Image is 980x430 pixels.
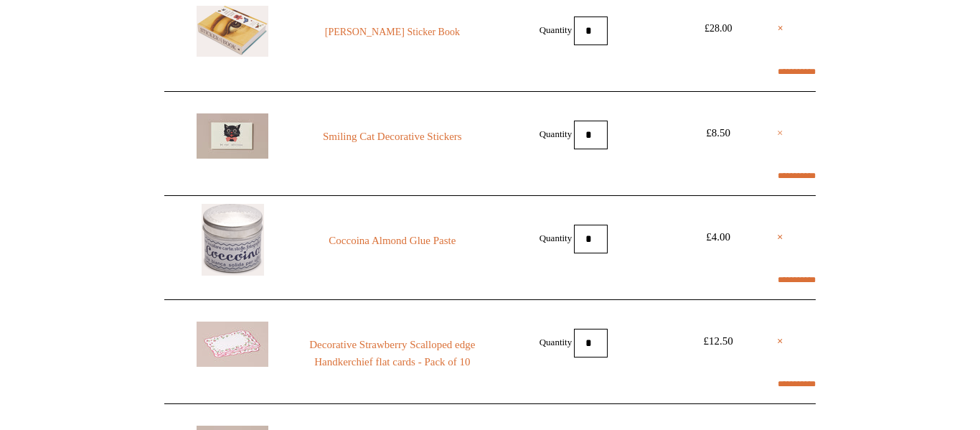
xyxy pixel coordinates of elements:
label: Quantity [540,24,573,34]
label: Quantity [540,128,573,139]
div: £12.50 [686,332,750,350]
img: Smiling Cat Decorative Stickers [197,113,268,159]
img: John Derian Sticker Book [197,6,268,57]
a: × [777,228,783,246]
a: × [777,124,783,141]
a: Coccoina Almond Glue Paste [295,232,490,249]
label: Quantity [540,232,573,243]
div: £4.00 [686,228,750,246]
a: Smiling Cat Decorative Stickers [295,128,490,145]
a: [PERSON_NAME] Sticker Book [295,24,490,41]
img: Decorative Strawberry Scalloped edge Handkerchief flat cards - Pack of 10 [197,322,268,367]
div: £28.00 [686,20,750,37]
a: × [778,20,783,37]
img: Coccoina Almond Glue Paste [202,204,264,276]
div: £8.50 [686,124,750,141]
a: × [777,332,783,350]
a: Decorative Strawberry Scalloped edge Handkerchief flat cards - Pack of 10 [295,336,490,370]
label: Quantity [540,336,573,347]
